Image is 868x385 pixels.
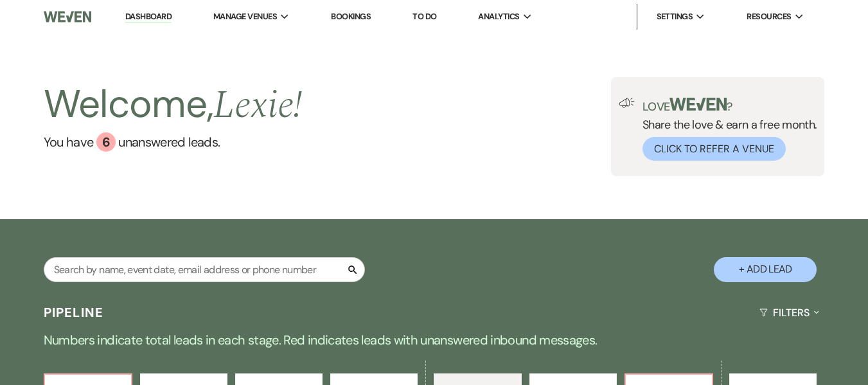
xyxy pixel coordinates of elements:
img: weven-logo-green.svg [669,98,727,111]
a: Bookings [331,11,371,22]
span: Analytics [478,10,519,23]
h2: Welcome, [44,77,303,132]
span: Settings [657,10,693,23]
span: Manage Venues [213,10,277,23]
button: Click to Refer a Venue [642,137,786,161]
p: Love ? [642,98,817,112]
span: Lexie ! [213,76,302,135]
h3: Pipeline [44,303,104,321]
button: + Add Lead [714,257,817,282]
input: Search by name, event date, email address or phone number [44,257,365,282]
a: To Do [412,11,436,22]
a: Dashboard [125,11,172,23]
a: You have 6 unanswered leads. [44,132,303,152]
button: Filters [754,296,824,330]
div: 6 [96,132,116,152]
span: Resources [747,10,791,23]
img: loud-speaker-illustration.svg [619,98,635,108]
img: Weven Logo [44,3,92,30]
div: Share the love & earn a free month. [635,98,817,161]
